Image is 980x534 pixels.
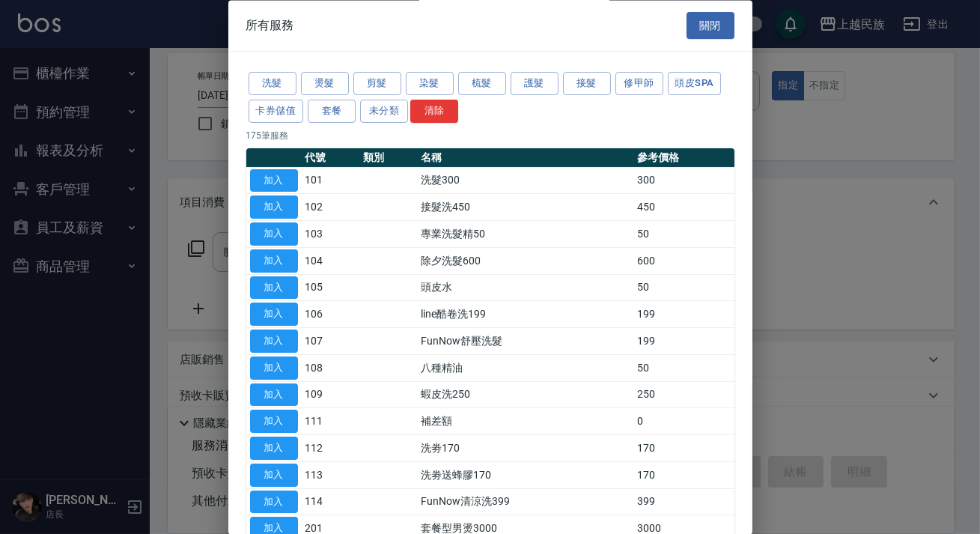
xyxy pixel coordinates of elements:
[302,248,359,275] td: 104
[633,221,734,248] td: 50
[250,383,298,407] button: 加入
[250,249,298,273] button: 加入
[417,148,633,168] th: 名稱
[250,330,298,354] button: 加入
[250,491,298,514] button: 加入
[633,168,734,195] td: 300
[302,328,359,355] td: 107
[406,73,454,96] button: 染髮
[563,73,611,96] button: 接髮
[417,221,633,248] td: 專業洗髮精50
[633,408,734,435] td: 0
[250,410,298,434] button: 加入
[302,355,359,382] td: 108
[417,355,633,382] td: 八種精油
[458,73,506,96] button: 梳髮
[633,194,734,221] td: 450
[250,437,298,461] button: 加入
[302,148,359,168] th: 代號
[302,301,359,328] td: 106
[417,275,633,302] td: 頭皮水
[302,194,359,221] td: 102
[633,355,734,382] td: 50
[633,248,734,275] td: 600
[302,221,359,248] td: 103
[417,168,633,195] td: 洗髮300
[246,129,734,142] p: 175 筆服務
[249,73,296,96] button: 洗髮
[417,328,633,355] td: FunNow舒壓洗髮
[417,489,633,516] td: FunNow清涼洗399
[633,462,734,489] td: 170
[308,100,356,123] button: 套餐
[615,73,663,96] button: 修甲師
[302,168,359,195] td: 101
[302,275,359,302] td: 105
[249,100,304,123] button: 卡券儲值
[301,73,349,96] button: 燙髮
[250,303,298,327] button: 加入
[511,73,559,96] button: 護髮
[250,464,298,487] button: 加入
[302,408,359,435] td: 111
[417,301,633,328] td: line酷卷洗199
[359,148,417,168] th: 類別
[633,382,734,409] td: 250
[633,275,734,302] td: 50
[302,435,359,462] td: 112
[250,356,298,380] button: 加入
[633,489,734,516] td: 399
[633,435,734,462] td: 170
[633,301,734,328] td: 199
[633,148,734,168] th: 參考價格
[687,12,734,40] button: 關閉
[302,462,359,489] td: 113
[633,328,734,355] td: 199
[417,408,633,435] td: 補差額
[417,435,633,462] td: 洗劵170
[250,276,298,300] button: 加入
[250,169,298,192] button: 加入
[250,196,298,219] button: 加入
[417,194,633,221] td: 接髮洗450
[417,248,633,275] td: 除夕洗髮600
[360,100,408,123] button: 未分類
[302,489,359,516] td: 114
[417,462,633,489] td: 洗劵送蜂膠170
[246,18,294,33] span: 所有服務
[410,100,458,123] button: 清除
[250,223,298,246] button: 加入
[417,382,633,409] td: 蝦皮洗250
[353,73,401,96] button: 剪髮
[302,382,359,409] td: 109
[668,73,722,96] button: 頭皮SPA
